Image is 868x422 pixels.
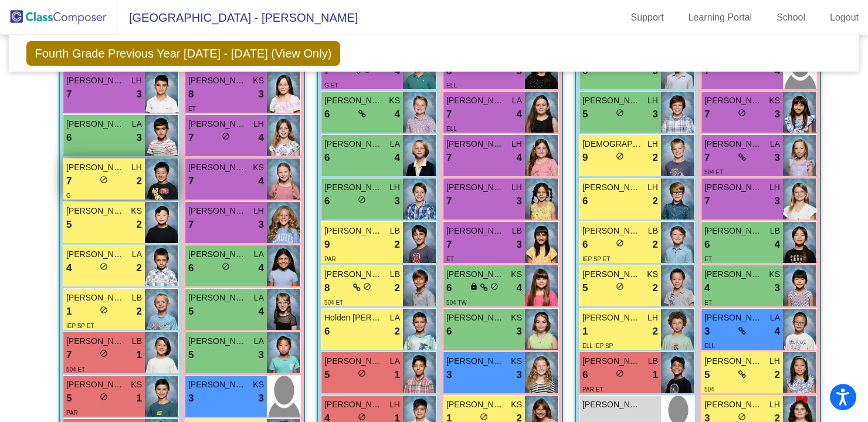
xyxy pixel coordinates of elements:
[704,107,710,122] span: 7
[358,413,366,421] span: do_not_disturb_alt
[704,225,763,237] span: [PERSON_NAME]
[446,256,454,262] span: ET
[512,94,522,107] span: LA
[446,312,505,324] span: [PERSON_NAME]
[389,399,400,411] span: LH
[188,118,247,130] span: [PERSON_NAME]
[137,304,142,319] span: 2
[446,367,452,383] span: 3
[517,281,522,296] span: 4
[390,225,400,237] span: LB
[137,87,142,102] span: 3
[131,205,142,217] span: KS
[137,130,142,146] span: 3
[704,194,710,209] span: 7
[582,355,641,367] span: [PERSON_NAME]
[390,138,400,150] span: LA
[511,138,522,150] span: LH
[653,367,658,383] span: 1
[512,225,522,237] span: LB
[66,366,85,373] span: 504 ET
[259,347,264,363] span: 3
[254,335,264,347] span: LA
[259,130,264,146] span: 4
[358,195,366,204] span: do_not_disturb_alt
[363,282,371,291] span: do_not_disturb_alt
[259,217,264,232] span: 3
[446,324,452,339] span: 6
[582,386,603,393] span: PAR ET
[517,237,522,252] span: 3
[653,150,658,166] span: 2
[66,174,72,189] span: 7
[188,335,247,347] span: [PERSON_NAME]
[582,256,610,262] span: IEP SP ET
[446,281,452,296] span: 6
[704,237,710,252] span: 6
[188,130,194,146] span: 7
[66,205,125,217] span: [PERSON_NAME]
[738,109,746,117] span: do_not_disturb_alt
[253,205,264,217] span: LH
[775,150,780,166] span: 3
[446,82,457,89] span: ELL
[582,225,641,237] span: [PERSON_NAME]
[704,367,710,383] span: 5
[511,312,522,324] span: KS
[704,355,763,367] span: [PERSON_NAME]
[395,367,400,383] span: 1
[820,8,868,27] a: Logout
[653,107,658,122] span: 3
[259,261,264,276] span: 4
[704,399,763,411] span: [PERSON_NAME]
[704,312,763,324] span: [PERSON_NAME]
[324,399,383,411] span: [PERSON_NAME]
[324,237,330,252] span: 9
[582,237,588,252] span: 6
[446,237,452,252] span: 7
[100,306,108,314] span: do_not_disturb_alt
[66,323,94,329] span: IEP SP ET
[324,225,383,237] span: [PERSON_NAME]
[517,367,522,383] span: 3
[66,335,125,347] span: [PERSON_NAME]
[647,181,658,194] span: LH
[582,150,588,166] span: 9
[517,150,522,166] span: 4
[647,312,658,324] span: LH
[222,262,230,271] span: do_not_disturb_alt
[188,347,194,363] span: 5
[704,181,763,194] span: [PERSON_NAME]
[769,399,780,411] span: LH
[131,379,142,391] span: KS
[511,399,522,411] span: KS
[517,107,522,122] span: 4
[704,169,723,175] span: 504 ET
[616,109,624,117] span: do_not_disturb_alt
[188,174,194,189] span: 7
[446,194,452,209] span: 7
[511,355,522,367] span: KS
[324,194,330,209] span: 6
[132,118,142,130] span: LA
[66,161,125,174] span: [PERSON_NAME]
[66,193,71,199] span: G
[616,239,624,247] span: do_not_disturb_alt
[137,174,142,189] span: 2
[704,299,712,306] span: ET
[446,150,452,166] span: 7
[446,126,457,132] span: ELL
[188,248,247,261] span: [PERSON_NAME]
[324,181,383,194] span: [PERSON_NAME]
[324,150,330,166] span: 6
[582,94,641,107] span: [PERSON_NAME]
[324,324,330,339] span: 6
[446,181,505,194] span: [PERSON_NAME]
[188,205,247,217] span: [PERSON_NAME]
[324,367,330,383] span: 5
[324,256,336,262] span: PAR
[770,312,780,324] span: LA
[446,355,505,367] span: [PERSON_NAME]
[66,248,125,261] span: [PERSON_NAME]
[738,413,746,421] span: do_not_disturb_alt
